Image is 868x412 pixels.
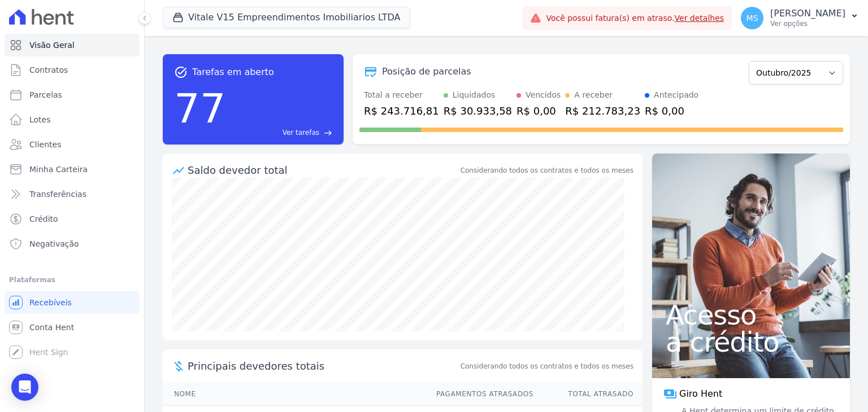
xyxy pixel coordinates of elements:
p: [PERSON_NAME] [770,8,845,19]
button: MS [PERSON_NAME] Ver opções [732,2,868,34]
a: Parcelas [5,84,140,106]
p: Ver opções [770,19,845,28]
a: Clientes [5,133,140,156]
div: R$ 30.933,58 [444,103,512,119]
span: Visão Geral [29,40,75,51]
div: Plataformas [9,273,135,287]
div: 77 [174,79,226,138]
a: Conta Hent [5,316,140,339]
span: task_alt [174,65,188,79]
div: Posição de parcelas [382,65,471,78]
span: Lotes [29,114,51,125]
a: Recebíveis [5,291,140,314]
a: Visão Geral [5,34,140,56]
div: A receber [574,89,613,101]
a: Ver detalhes [675,14,724,23]
span: Transferências [29,189,86,200]
a: Contratos [5,59,140,81]
div: Saldo devedor total [188,163,458,178]
a: Ver tarefas east [231,128,332,138]
span: east [324,129,332,137]
span: Acesso [666,301,836,328]
span: Crédito [29,213,58,225]
span: Tarefas em aberto [192,65,274,79]
div: Liquidados [453,89,496,101]
span: Giro Hent [679,387,722,401]
div: Considerando todos os contratos e todos os meses [461,165,633,176]
div: Open Intercom Messenger [11,374,38,401]
div: R$ 243.716,81 [364,103,439,119]
a: Transferências [5,183,140,205]
span: Minha Carteira [29,164,88,175]
span: Conta Hent [29,322,74,333]
div: Total a receber [364,89,439,101]
span: a crédito [666,328,836,356]
span: Negativação [29,238,79,249]
span: Parcelas [29,89,62,100]
span: Ver tarefas [283,128,319,138]
th: Total Atrasado [534,383,643,406]
a: Negativação [5,233,140,255]
div: Antecipado [654,89,698,101]
span: Principais devedores totais [188,358,458,374]
a: Lotes [5,108,140,131]
span: Considerando todos os contratos e todos os meses [461,361,633,371]
th: Nome [163,383,426,406]
div: Vencidos [526,89,561,101]
span: MS [747,14,758,22]
a: Minha Carteira [5,158,140,181]
th: Pagamentos Atrasados [426,383,534,406]
span: Clientes [29,139,61,150]
span: Você possui fatura(s) em atraso. [546,12,724,24]
div: R$ 0,00 [645,103,698,119]
button: Vitale V15 Empreendimentos Imobiliarios LTDA [163,7,410,28]
div: R$ 212.783,23 [565,103,640,119]
span: Recebíveis [29,297,72,308]
span: Contratos [29,64,68,76]
div: R$ 0,00 [517,103,561,119]
a: Crédito [5,208,140,230]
